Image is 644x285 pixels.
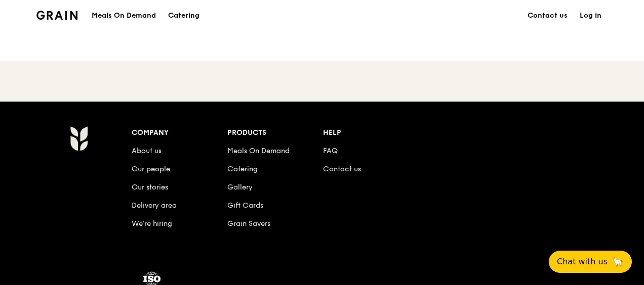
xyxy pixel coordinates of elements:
a: Catering [227,165,258,173]
div: Products [227,126,323,140]
a: Our people [132,165,170,173]
a: Grain Savers [227,219,270,228]
a: About us [132,147,162,155]
img: Grain [36,11,77,20]
img: Grain [70,126,88,151]
a: Catering [162,1,206,31]
div: Catering [168,1,199,31]
a: Log in [574,1,608,31]
a: Contact us [521,1,574,31]
div: Company [132,126,227,140]
a: Our stories [132,183,168,192]
a: Contact us [323,165,361,173]
a: FAQ [323,147,338,155]
button: Chat with us🦙 [549,251,632,273]
div: Help [323,126,419,140]
a: Gift Cards [227,201,263,210]
h1: Meals On Demand [92,11,156,21]
a: Meals On Demand [227,147,290,155]
span: 🦙 [612,256,624,268]
span: Chat with us [557,256,608,268]
a: Delivery area [132,201,177,210]
a: Gallery [227,183,253,192]
a: We’re hiring [132,219,172,228]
